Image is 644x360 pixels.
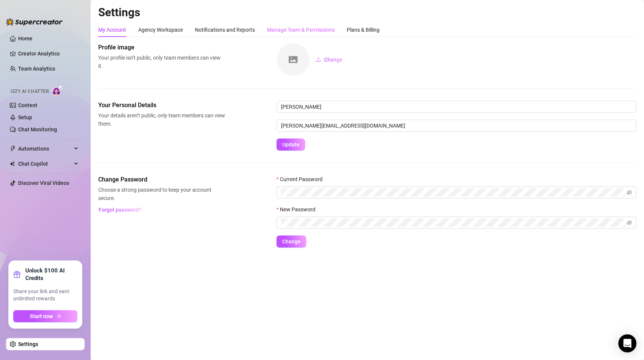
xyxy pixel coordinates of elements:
input: Enter name [276,101,636,113]
a: Team Analytics [18,66,55,72]
button: Change [310,54,349,66]
img: logo-BBDzfeDw.svg [6,18,63,26]
div: Open Intercom Messenger [618,334,636,352]
span: eye-invisible [627,190,632,195]
span: Izzy AI Chatter [11,88,49,95]
a: Settings [18,341,38,347]
span: Start now [30,313,53,319]
span: Your Personal Details [98,101,225,110]
span: Chat Copilot [18,158,72,170]
span: Your profile isn’t public, only team members can view it. [98,54,225,70]
label: Current Password [276,175,327,183]
a: Content [18,102,37,108]
a: Discover Viral Videos [18,180,69,186]
input: Current Password [281,188,625,197]
span: Choose a strong password to keep your account secure. [98,186,225,202]
span: thunderbolt [10,146,16,152]
span: Change Password [98,175,225,184]
span: Profile image [98,43,225,52]
span: upload [316,57,321,62]
span: Automations [18,143,72,155]
button: Change [276,235,306,248]
img: AI Chatter [52,85,63,96]
label: New Password [276,205,320,214]
div: Plans & Billing [347,26,380,34]
img: Chat Copilot [10,161,15,166]
span: Forgot password? [99,207,141,213]
img: square-placeholder.png [277,43,309,76]
input: New Password [281,218,625,227]
strong: Unlock $100 AI Credits [25,267,77,282]
div: Agency Workspace [138,26,183,34]
button: Forgot password? [98,204,141,216]
h2: Settings [98,5,636,20]
button: Update [276,138,305,151]
div: Manage Team & Permissions [267,26,335,34]
button: Start nowarrow-right [13,310,77,322]
a: Setup [18,114,32,120]
span: Share your link and earn unlimited rewards [13,288,77,303]
span: arrow-right [56,314,61,319]
input: Enter new email [276,120,636,132]
span: eye-invisible [627,220,632,225]
span: Update [282,142,300,148]
a: Chat Monitoring [18,126,57,132]
span: Your details aren’t public, only team members can view them. [98,111,225,128]
span: Change [282,238,301,245]
div: Notifications and Reports [195,26,255,34]
span: gift [13,271,21,278]
a: Home [18,35,32,42]
div: My Account [98,26,126,34]
span: Change [324,57,343,63]
a: Creator Analytics [18,48,79,60]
